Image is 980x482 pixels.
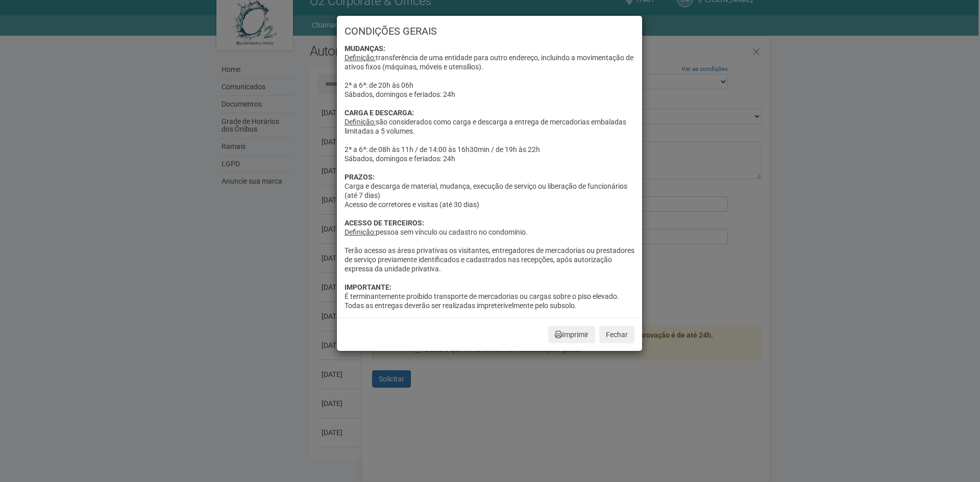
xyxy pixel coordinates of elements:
strong: IMPORTANTE: [345,283,391,291]
div: transferência de uma entidade para outro endereço, incluindo a movimentação de ativos fixos (máqu... [345,44,634,310]
button: Fechar [599,326,634,343]
u: Definição: [345,228,376,236]
strong: CARGA E DESCARGA: [345,109,414,117]
h3: CONDIÇÕES GERAIS [345,26,634,36]
button: Imprimir [548,326,595,343]
strong: MUDANÇAS: [345,44,385,53]
strong: ACESSO DE TERCEIROS: [345,219,424,227]
strong: PRAZOS: [345,173,375,181]
u: Definição: [345,118,376,126]
u: Definição: [345,54,376,62]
